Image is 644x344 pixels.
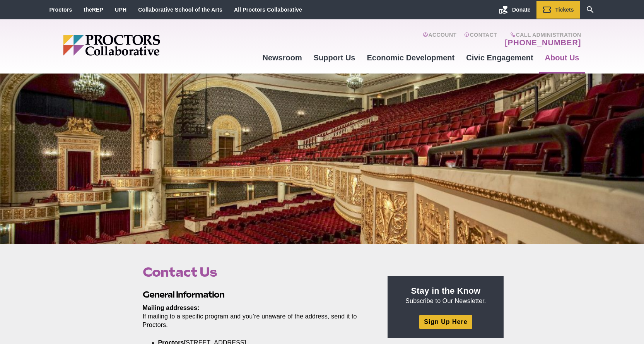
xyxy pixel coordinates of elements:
a: Economic Development [361,47,461,68]
a: UPH [115,7,126,13]
a: Tickets [536,1,580,19]
h1: Contact Us [143,265,370,279]
span: Donate [512,7,530,13]
a: Collaborative School of the Arts [138,7,222,13]
a: Newsroom [256,47,307,68]
a: Donate [493,1,536,19]
a: Proctors [50,7,72,13]
a: Search [580,1,601,19]
a: About Us [539,47,585,68]
a: Civic Engagement [460,47,539,68]
p: Subscribe to Our Newsletter. [397,285,494,305]
p: If mailing to a specific program and you’re unaware of the address, send it to Proctors. [143,304,370,329]
a: All Proctors Collaborative [234,7,302,13]
span: Call Administration [502,32,581,38]
a: Contact [464,32,497,47]
strong: Stay in the Know [411,286,481,296]
a: Sign Up Here [419,315,472,329]
strong: Mailing addresses: [143,305,200,311]
img: Proctors logo [63,35,220,56]
a: Support Us [308,47,361,68]
a: theREP [84,7,103,13]
span: Tickets [555,7,574,13]
h2: General Information [143,289,370,301]
a: [PHONE_NUMBER] [505,38,581,47]
a: Account [423,32,456,47]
